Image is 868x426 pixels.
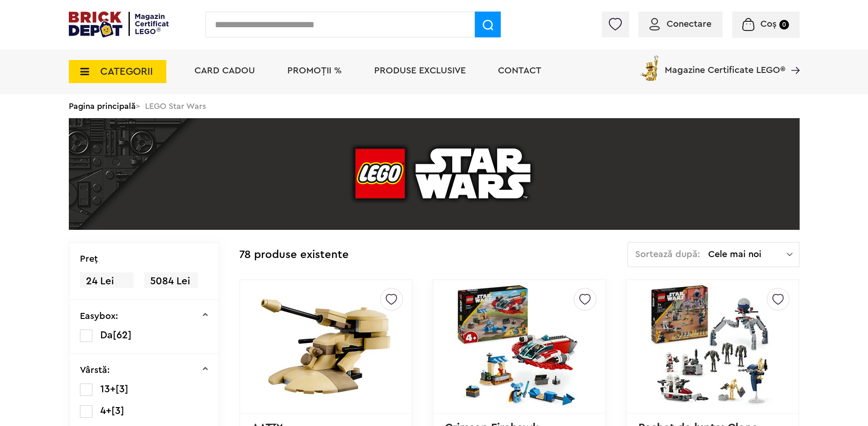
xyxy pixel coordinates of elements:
[287,66,342,75] a: PROMOȚII %
[111,406,124,416] span: [3]
[785,54,800,63] a: Magazine Certificate LEGO®
[100,330,113,340] span: Da
[261,282,390,411] img: AAT™
[667,19,711,29] span: Conectare
[648,282,777,411] img: Pachet de lupta: Clone Trooper si droid de lupta
[80,254,98,264] p: Preţ
[635,250,700,259] span: Sortează după:
[708,250,787,259] span: Cele mai noi
[455,282,584,411] img: Crimson Firehawk
[649,19,711,29] a: Conectare
[374,66,466,75] a: Produse exclusive
[760,19,777,29] span: Coș
[113,330,132,340] span: [62]
[239,242,349,268] div: 78 produse existente
[100,384,115,394] span: 13+
[665,54,785,75] span: Magazine Certificate LEGO®
[498,66,541,75] a: Contact
[100,406,111,416] span: 4+
[100,66,153,77] span: CATEGORII
[115,384,128,394] span: [3]
[80,272,134,290] span: 24 Lei
[194,66,255,75] a: Card Cadou
[779,20,789,30] small: 0
[80,312,118,321] p: Easybox:
[80,366,110,375] p: Vârstă:
[144,272,198,290] span: 5084 Lei
[69,118,800,230] img: LEGO Star Wars
[69,94,800,118] div: > LEGO Star Wars
[69,102,136,110] a: Pagina principală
